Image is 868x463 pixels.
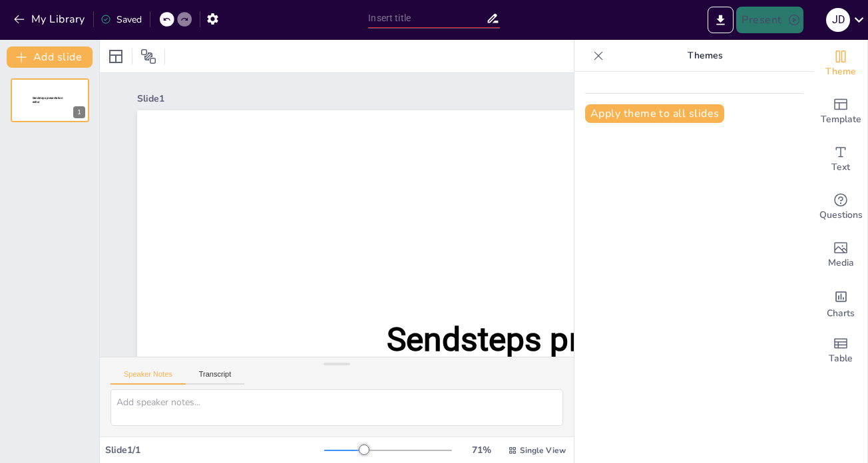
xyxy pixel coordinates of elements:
span: Sendsteps presentation editor [33,96,63,104]
span: Text [831,160,850,175]
input: Insert title [368,9,485,28]
div: 1 [73,106,85,118]
button: My Library [10,9,91,30]
button: Add slide [7,46,93,68]
div: Sendsteps presentation editor1 [11,78,89,122]
div: j d [826,8,850,32]
span: Sendsteps presentation editor [387,320,734,405]
span: Theme [825,64,856,79]
div: Add a table [814,327,867,375]
p: Themes [609,40,801,72]
div: Add charts and graphs [814,279,867,327]
button: Apply theme to all slides [585,104,724,123]
div: Add text boxes [814,136,867,183]
button: Speaker Notes [110,370,186,385]
span: Single View [520,445,566,456]
button: Transcript [186,370,245,385]
button: Present [736,7,803,33]
span: Position [140,48,156,64]
span: Table [829,351,853,366]
div: Saved [101,13,142,26]
button: Export to PowerPoint [708,7,734,33]
div: 71 % [465,444,497,456]
span: Media [828,256,854,270]
div: Change the overall theme [814,40,867,88]
span: Questions [819,208,863,223]
button: j d [826,7,850,33]
div: Slide 1 / 1 [105,444,324,456]
span: Charts [827,306,855,321]
span: Template [821,112,861,127]
div: Add ready made slides [814,88,867,136]
div: Add images, graphics, shapes or video [814,231,867,279]
div: Get real-time input from your audience [814,183,867,231]
div: Layout [105,46,126,67]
